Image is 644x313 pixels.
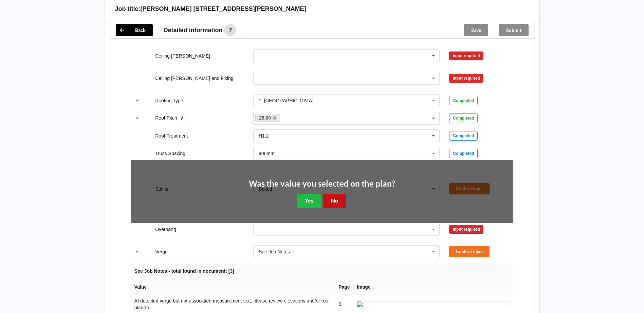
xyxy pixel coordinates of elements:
[449,246,490,257] button: Confirm input
[131,246,144,258] button: reference-toggle
[449,113,478,123] div: Completed
[449,225,483,234] div: Input required
[155,151,185,156] label: Truss Spacing
[164,27,223,33] span: Detailed information
[357,301,510,307] img: ai_input-page5-Verge-c0.jpeg
[335,279,353,295] th: Page
[449,149,478,158] div: Completed
[449,131,478,141] div: Completed
[255,114,280,122] a: 25.00
[155,98,183,103] label: Roofing Type
[259,151,275,156] div: 900mm
[259,249,290,254] div: See Job Notes
[155,115,178,121] label: Roof Pitch
[323,194,346,208] button: No
[116,24,153,36] button: Back
[155,227,176,232] label: Overhang
[155,133,188,139] label: Roof Treatment
[131,279,335,295] th: Value
[155,249,168,254] label: Verge
[131,95,144,107] button: reference-toggle
[249,179,395,189] h2: Was the value you selected on the plan?
[449,51,483,60] div: Input required
[155,76,233,81] label: Ceiling [PERSON_NAME] and Fixing
[131,112,144,124] button: reference-toggle
[449,96,478,105] div: Completed
[353,279,513,295] th: Image
[115,5,141,13] h3: Job title:
[155,53,210,59] label: Ceiling [PERSON_NAME]
[259,133,269,138] div: H1.2
[131,263,513,279] th: See Job Notes - total found in document: [3]
[449,74,483,83] div: Input required
[141,5,306,13] h3: [PERSON_NAME] [STREET_ADDRESS][PERSON_NAME]
[297,194,321,208] button: Yes
[259,98,313,103] div: 1. [GEOGRAPHIC_DATA]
